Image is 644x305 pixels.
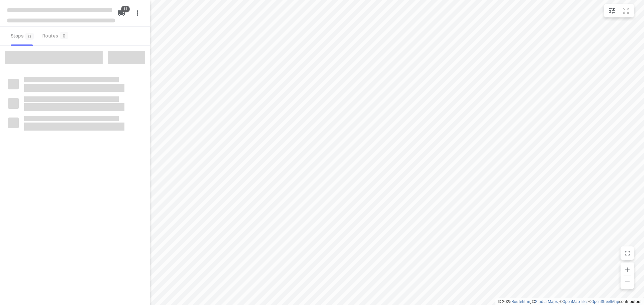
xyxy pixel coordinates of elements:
[605,4,619,17] button: Map settings
[498,299,641,304] li: © 2025 , © , © © contributors
[535,299,558,304] a: Stadia Maps
[604,4,634,17] div: small contained button group
[591,299,619,304] a: OpenStreetMap
[512,299,530,304] a: Routetitan
[562,299,588,304] a: OpenMapTiles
